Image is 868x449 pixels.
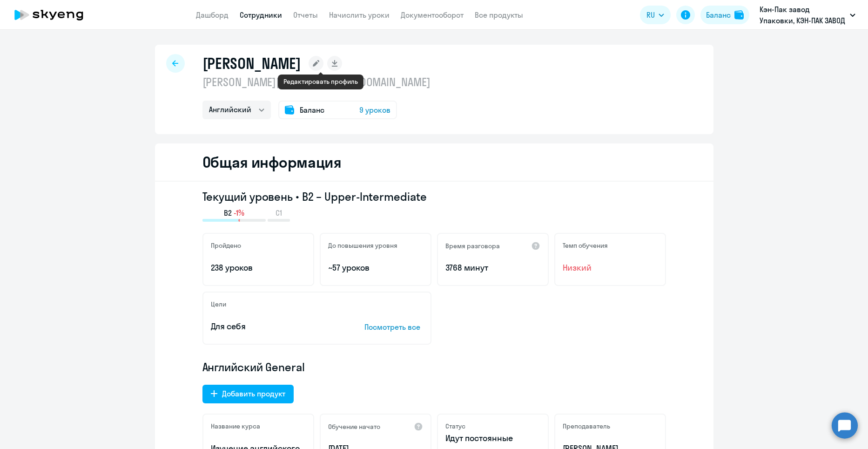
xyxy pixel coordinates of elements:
[202,54,301,73] h1: [PERSON_NAME]
[401,10,464,20] a: Документооборот
[211,262,306,274] p: 238 уроков
[300,104,324,116] span: Баланс
[755,4,860,26] button: Кэн-Пак завод Упаковки, КЭН-ПАК ЗАВОД УПАКОВКИ, ООО
[364,321,423,333] p: Посмотреть все
[445,242,500,250] h5: Время разговора
[328,422,380,431] h5: Обучение начато
[640,6,671,24] button: RU
[211,422,260,430] h5: Название курса
[563,422,610,430] h5: Преподаватель
[328,262,423,274] p: ~57 уроков
[329,10,390,20] a: Начислить уроки
[445,262,540,274] p: 3768 минут
[706,9,731,20] div: Баланс
[475,10,523,20] a: Все продукты
[196,10,229,20] a: Дашборд
[563,241,608,250] h5: Темп обучения
[359,104,390,116] span: 9 уроков
[211,320,336,333] p: Для себя
[563,262,658,274] span: Низкий
[211,300,226,308] h5: Цели
[202,189,666,204] h3: Текущий уровень • B2 – Upper-Intermediate
[240,10,282,20] a: Сотрудники
[222,388,285,399] div: Добавить продукт
[293,10,318,20] a: Отчеты
[202,360,305,374] span: Английский General
[276,208,282,218] span: C1
[234,208,244,218] span: -1%
[646,9,655,20] span: RU
[445,422,465,430] h5: Статус
[734,10,744,20] img: balance
[202,153,342,171] h2: Общая информация
[202,385,294,403] button: Добавить продукт
[328,241,397,250] h5: До повышения уровня
[283,77,358,86] div: Редактировать профиль
[211,241,241,250] h5: Пройдено
[224,208,232,218] span: B2
[760,4,846,26] p: Кэн-Пак завод Упаковки, КЭН-ПАК ЗАВОД УПАКОВКИ, ООО
[202,75,431,89] p: [PERSON_NAME][EMAIL_ADDRESS][DOMAIN_NAME]
[700,6,749,24] button: Балансbalance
